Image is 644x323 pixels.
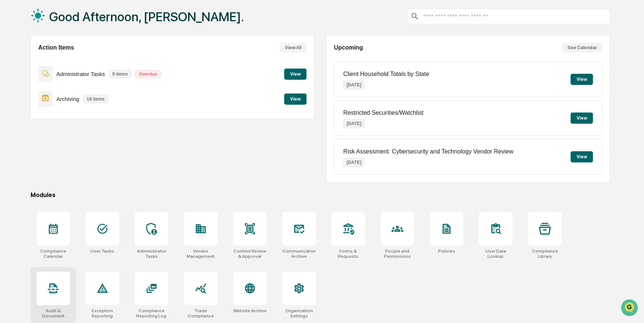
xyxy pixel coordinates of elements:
p: [DATE] [343,80,365,89]
iframe: Open customer support [620,298,640,319]
div: Forms & Requests [331,248,365,259]
button: View [571,151,593,162]
h1: Good Afternoon, [PERSON_NAME]. [49,9,244,24]
a: 🗄️Attestations [51,91,95,104]
div: Content Review & Approval [233,248,267,259]
div: Compliance Calendar [37,248,70,259]
div: Start new chat [25,57,122,64]
p: How can we help? [7,16,136,28]
p: Client Household Totals by State [343,71,429,77]
p: [DATE] [343,158,365,167]
div: Administrator Tasks [135,248,168,259]
div: Exception Reporting [86,308,119,319]
div: We're available if you need us! [25,64,94,70]
span: Attestations [61,94,92,101]
div: Compliance Reporting Log [135,308,168,319]
button: View [571,74,593,85]
img: 1746055101610-c473b297-6a78-478c-a979-82029cc54cd1 [7,57,21,70]
div: Audit & Document Logs [37,308,70,319]
h2: Action Items [38,44,74,51]
div: 🖐️ [7,95,13,101]
a: View [284,95,307,102]
p: Administrator Tasks [56,71,105,77]
button: See Calendar [562,43,602,53]
a: View [284,70,307,77]
div: Website Archive [233,308,267,313]
a: 🖐️Preclearance [4,91,51,104]
div: User Tasks [91,248,114,254]
div: Modules [31,191,610,199]
p: Risk Assessment: Cybersecurity and Technology Vendor Review [343,148,513,155]
span: Preclearance [15,94,48,101]
div: 🔎 [7,109,13,115]
a: Powered byPylon [53,126,90,132]
h2: Upcoming [334,44,363,51]
div: Trade Compliance [184,308,218,319]
p: Restricted Securities/Watchlist [343,110,423,116]
div: Communications Archive [282,248,316,259]
span: Pylon [74,126,90,132]
div: User Data Lookup [479,248,513,259]
p: 19 items [83,95,108,103]
a: 🔎Data Lookup [4,105,50,118]
p: Archiving [56,96,79,102]
p: [DATE] [343,119,365,128]
p: 9 items [109,70,131,78]
div: 🗄️ [54,95,60,101]
div: Vendor Management [184,248,218,259]
div: Organization Settings [282,308,316,319]
button: View All [280,43,307,53]
div: People and Permissions [381,248,414,259]
div: Policies [438,248,455,254]
button: View [284,69,307,80]
button: View [571,113,593,124]
span: Data Lookup [15,108,47,115]
div: Compliance Library [528,248,562,259]
button: Start new chat [127,59,136,68]
p: Overdue [135,70,161,78]
button: View [284,94,307,105]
